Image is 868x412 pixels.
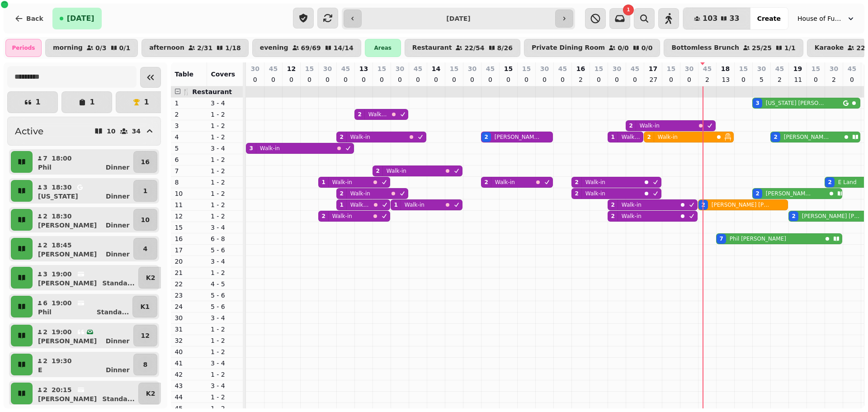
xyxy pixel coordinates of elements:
[838,179,857,186] p: E Land
[414,64,422,73] p: 45
[306,75,313,84] p: 0
[119,45,131,51] p: 0 / 1
[211,71,235,78] span: Covers
[133,151,157,173] button: 16
[450,64,458,73] p: 15
[211,268,240,277] p: 1 - 2
[622,201,642,208] p: Walk-in
[144,99,149,106] p: 1
[341,64,350,73] p: 45
[42,212,48,221] p: 2
[848,64,856,73] p: 45
[671,44,739,52] p: Bottomless Brunch
[52,385,72,394] p: 20:15
[642,45,653,51] p: 0 / 0
[323,64,332,73] p: 30
[618,45,629,51] p: 0 / 0
[365,39,401,57] div: Areas
[211,325,240,334] p: 1 - 2
[251,75,259,84] p: 0
[497,45,513,51] p: 8 / 26
[730,235,786,242] p: Phil [PERSON_NAME]
[321,213,325,220] div: 2
[143,360,147,369] p: 8
[211,133,240,142] p: 1 - 2
[211,370,240,379] p: 1 - 2
[34,151,132,173] button: 718:00PhilDinner
[211,257,240,266] p: 3 - 4
[42,298,48,308] p: 6
[755,190,759,197] div: 2
[34,296,131,317] button: 619:00PhilStanda...
[211,121,240,130] p: 1 - 2
[102,279,135,288] p: Standa ...
[175,257,203,266] p: 20
[38,394,97,403] p: [PERSON_NAME]
[757,64,766,73] p: 30
[495,133,541,141] p: [PERSON_NAME] Brookes
[140,302,150,311] p: K1
[211,200,240,209] p: 1 - 2
[577,75,584,84] p: 2
[683,8,750,29] button: 10333
[175,359,203,368] p: 41
[324,75,331,84] p: 0
[613,75,620,84] p: 0
[42,154,48,163] p: 7
[42,327,48,336] p: 2
[133,209,157,231] button: 10
[321,179,325,186] div: 1
[830,75,837,84] p: 2
[211,99,240,108] p: 3 - 4
[524,39,660,57] button: Private Dining Room0/00/0
[52,327,72,336] p: 19:00
[594,64,603,73] p: 15
[211,313,240,322] p: 3 - 4
[42,183,48,192] p: 3
[719,235,723,242] div: 7
[269,75,277,84] p: 0
[175,234,203,243] p: 16
[175,178,203,187] p: 8
[750,8,788,29] button: Create
[504,64,513,73] p: 15
[52,212,72,221] p: 18:30
[792,213,795,220] div: 2
[211,347,240,356] p: 1 - 2
[752,45,772,51] p: 25 / 25
[776,75,783,84] p: 2
[211,212,240,221] p: 1 - 2
[350,133,370,141] p: Walk-in
[116,91,166,113] button: 1
[52,270,72,279] p: 19:00
[703,64,712,73] p: 45
[15,125,43,137] h2: Active
[301,45,321,51] p: 69 / 69
[249,145,253,152] div: 3
[468,75,476,84] p: 0
[175,223,203,232] p: 15
[175,110,203,119] p: 2
[701,201,705,208] div: 2
[175,121,203,130] p: 3
[211,279,240,289] p: 4 - 5
[34,238,132,260] button: 218:45[PERSON_NAME]Dinner
[360,75,367,84] p: 0
[42,385,48,394] p: 2
[342,75,349,84] p: 0
[52,298,72,308] p: 19:00
[703,15,717,22] span: 103
[95,45,107,51] p: 0 / 3
[611,213,614,220] div: 2
[67,15,94,22] span: [DATE]
[211,144,240,153] p: 3 - 4
[703,75,711,84] p: 2
[495,179,515,186] p: Walk-in
[815,44,844,52] p: Karaoke
[611,201,614,208] div: 2
[182,88,232,95] span: 🍴 Restaurant
[305,64,314,73] p: 15
[250,64,259,73] p: 30
[175,302,203,311] p: 24
[405,39,520,57] button: Restaurant22/548/26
